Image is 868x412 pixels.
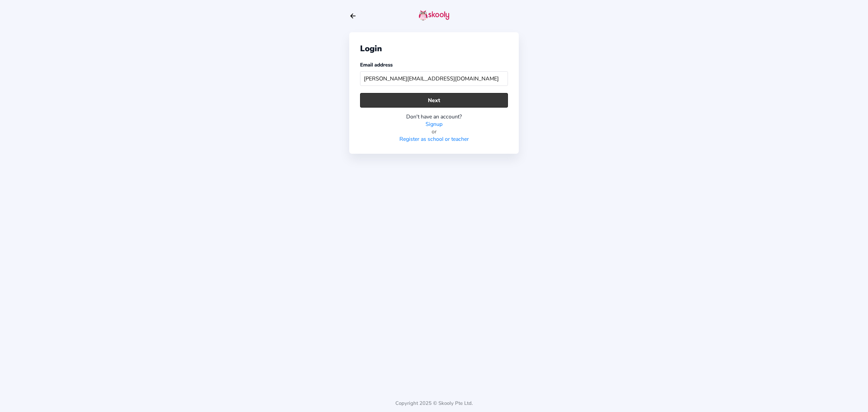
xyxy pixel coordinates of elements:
button: arrow back outline [349,12,357,20]
input: Your email address [360,71,508,86]
div: or [360,128,508,135]
div: Don't have an account? [360,113,508,120]
a: Register as school or teacher [399,135,469,143]
img: skooly-logo.png [419,10,449,21]
div: Login [360,43,508,54]
label: Email address [360,61,393,68]
a: Signup [426,120,442,128]
button: Next [360,93,508,108]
